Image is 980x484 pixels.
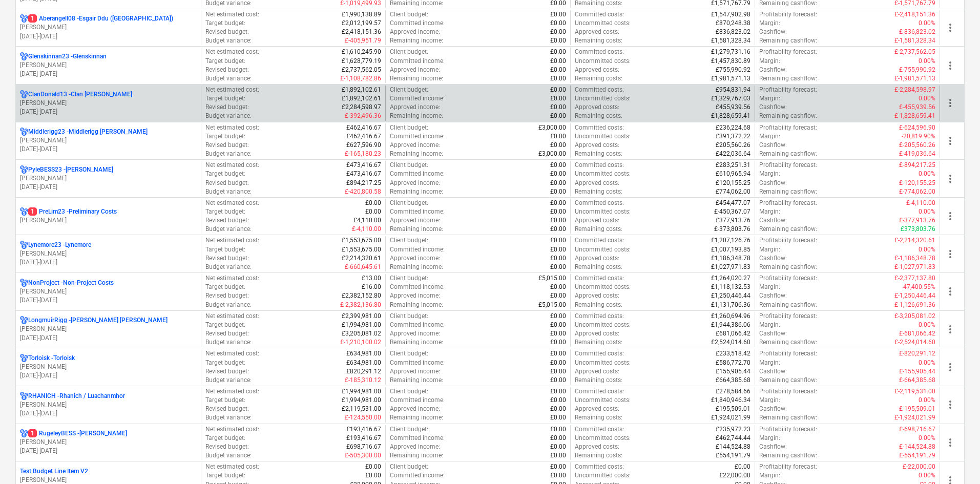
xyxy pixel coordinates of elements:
p: NonProject - Non-Project Costs [28,279,114,287]
p: £377,913.76 [716,216,750,225]
p: Net estimated cost : [205,236,259,245]
p: [DATE] - [DATE] [20,183,197,192]
span: more_vert [944,361,956,373]
p: £1,892,102.61 [342,86,381,94]
p: £462,416.67 [346,123,381,132]
p: Cashflow : [759,254,787,263]
p: Torloisk - Torloisk [28,354,75,363]
p: 0.00% [919,170,935,178]
p: £120,155.25 [716,179,750,187]
p: Margin : [759,245,780,254]
p: £1,279,731.16 [711,48,750,56]
p: £1,581,328.34 [711,36,750,45]
p: RugeleyBESS - [PERSON_NAME] [28,429,127,438]
p: £-120,155.25 [899,179,935,187]
p: Committed costs : [575,10,624,19]
p: Cashflow : [759,216,787,225]
p: 0.00% [919,245,935,254]
p: Budget variance : [205,187,252,196]
div: Project has multi currencies enabled [20,14,28,23]
p: £-2,284,598.97 [894,86,935,94]
p: £0.00 [550,216,566,225]
p: Client budget : [390,123,428,132]
p: £205,560.26 [716,141,750,150]
p: £-165,180.23 [345,150,381,158]
p: Budget variance : [205,112,252,120]
p: £0.00 [550,36,566,45]
p: £-1,981,571.13 [894,74,935,83]
div: Project has multi currencies enabled [20,279,28,287]
p: Committed income : [390,245,445,254]
p: [DATE] - [DATE] [20,145,197,154]
p: £-450,367.07 [714,207,750,216]
p: £-455,939.56 [899,103,935,112]
p: -20,819.90% [902,132,935,141]
p: 0.00% [919,94,935,103]
p: Lynemore23 - Lynemore [28,241,91,249]
span: more_vert [944,398,956,411]
p: £-373,803.76 [714,225,750,234]
p: £-4,110.00 [352,225,381,234]
p: Target budget : [205,170,245,178]
p: Approved costs : [575,66,619,74]
p: £-774,062.00 [899,187,935,196]
div: Lynemore23 -Lynemore[PERSON_NAME][DATE]-[DATE] [20,241,197,267]
p: [PERSON_NAME] [20,438,197,447]
p: [DATE] - [DATE] [20,409,197,418]
p: Profitability forecast : [759,161,817,170]
p: £-2,418,151.36 [894,10,935,19]
p: £836,823.02 [716,28,750,36]
p: [PERSON_NAME] [20,249,197,258]
p: Approved income : [390,179,440,187]
p: [PERSON_NAME] [20,325,197,333]
p: LongmuirRigg - [PERSON_NAME] [PERSON_NAME] [28,316,168,325]
p: Remaining income : [390,225,443,234]
span: more_vert [944,22,956,34]
p: Committed income : [390,19,445,28]
p: £1,007,193.85 [711,245,750,254]
div: PyleBESS23 -[PERSON_NAME][PERSON_NAME][DATE]-[DATE] [20,165,197,192]
span: more_vert [944,135,956,147]
p: [PERSON_NAME] [20,23,197,32]
p: Client budget : [390,236,428,245]
p: £1,981,571.13 [711,74,750,83]
p: Budget variance : [205,225,252,234]
p: £391,372.22 [716,132,750,141]
p: Committed income : [390,57,445,66]
p: Uncommitted costs : [575,57,631,66]
p: Uncommitted costs : [575,132,631,141]
div: 1Aberangell08 -Esgair Ddu ([GEOGRAPHIC_DATA])[PERSON_NAME][DATE]-[DATE] [20,14,197,40]
span: more_vert [944,248,956,260]
p: £-392,496.36 [345,112,381,120]
p: £473,416.67 [346,161,381,170]
p: Approved costs : [575,103,619,112]
p: £3,000.00 [538,150,566,158]
p: Profitability forecast : [759,236,817,245]
p: Remaining cashflow : [759,36,817,45]
p: £0.00 [550,94,566,103]
p: [DATE] - [DATE] [20,447,197,455]
p: Margin : [759,57,780,66]
p: £-420,800.58 [345,187,381,196]
p: [DATE] - [DATE] [20,258,197,267]
p: Committed income : [390,94,445,103]
p: £0.00 [550,57,566,66]
p: £0.00 [550,28,566,36]
p: Cashflow : [759,179,787,187]
p: £0.00 [550,254,566,263]
p: £462,416.67 [346,132,381,141]
p: Profitability forecast : [759,10,817,19]
p: [DATE] - [DATE] [20,334,197,343]
p: £0.00 [550,225,566,234]
p: Remaining cashflow : [759,74,817,83]
p: Budget variance : [205,74,252,83]
p: Committed income : [390,207,445,216]
p: Target budget : [205,245,245,254]
p: Glenskinnan23 - Glenskinnan [28,52,107,61]
p: Committed costs : [575,236,624,245]
p: Uncommitted costs : [575,245,631,254]
p: Approved income : [390,254,440,263]
p: [PERSON_NAME] [20,216,197,225]
p: Approved income : [390,216,440,225]
p: £-2,737,562.05 [894,48,935,56]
